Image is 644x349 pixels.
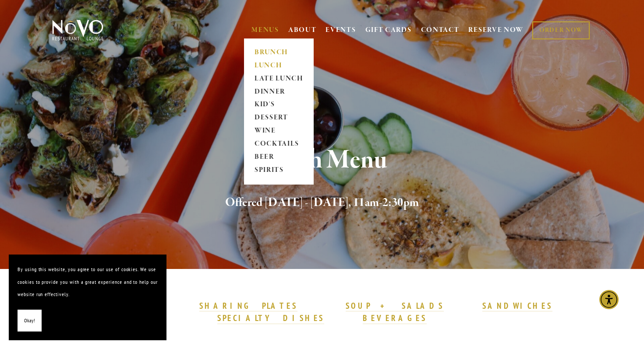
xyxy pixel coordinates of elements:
a: ORDER NOW [532,21,590,39]
h2: Offered [DATE] - [DATE], 11am-2:30pm [67,194,577,212]
a: KID'S [251,98,306,112]
a: BEVERAGES [363,313,427,324]
strong: SPECIALTY DISHES [217,313,324,323]
strong: SHARING PLATES [199,300,297,311]
section: Cookie banner [9,255,166,340]
a: DINNER [251,85,306,98]
span: Okay! [24,314,35,327]
strong: BEVERAGES [363,313,427,323]
a: LUNCH [251,59,306,72]
a: BRUNCH [251,46,306,59]
a: WINE [251,125,306,138]
a: SPECIALTY DISHES [217,313,324,324]
a: GIFT CARDS [365,22,412,38]
h1: Lunch Menu [67,146,577,174]
img: Novo Restaurant &amp; Lounge [50,19,105,41]
a: ABOUT [288,26,317,35]
a: SHARING PLATES [199,300,297,312]
a: SANDWICHES [482,300,552,312]
a: EVENTS [326,26,356,35]
a: RESERVE NOW [468,22,524,38]
p: By using this website, you agree to our use of cookies. We use cookies to provide you with a grea... [18,263,158,301]
a: SPIRITS [251,164,306,177]
div: Accessibility Menu [599,290,619,309]
a: CONTACT [421,22,460,38]
a: SOUP + SALADS [346,300,444,312]
a: MENUS [251,26,279,35]
a: LATE LUNCH [251,72,306,85]
a: DESSERT [251,112,306,125]
a: COCKTAILS [251,138,306,151]
strong: SANDWICHES [482,300,552,311]
strong: SOUP + SALADS [346,300,444,311]
a: BEER [251,151,306,164]
button: Okay! [18,310,42,332]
